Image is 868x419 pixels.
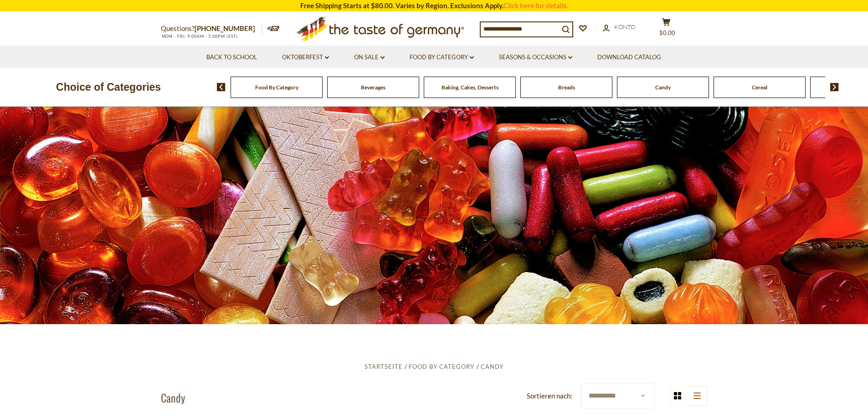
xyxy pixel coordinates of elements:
[603,22,635,32] a: Konto
[527,390,572,402] label: Sortieren nach:
[161,391,185,404] h1: Candy
[365,363,403,370] a: Startseite
[659,29,675,36] span: $0.00
[161,23,262,35] p: Questions?
[195,24,255,32] a: [PHONE_NUMBER]
[255,84,298,91] a: Food By Category
[752,84,767,91] a: Cereal
[481,363,503,370] a: Candy
[161,34,238,39] span: MON - FRI, 9:00AM - 5:00PM (EST)
[354,52,385,62] a: On Sale
[361,84,385,91] a: Beverages
[503,1,568,10] a: Click here for details.
[597,52,661,62] a: Download Catalog
[282,52,329,62] a: Oktoberfest
[830,83,839,91] img: next arrow
[614,23,635,31] span: Konto
[409,363,474,370] a: Food By Category
[655,84,671,91] a: Candy
[653,18,680,41] button: $0.00
[217,83,226,91] img: previous arrow
[499,52,572,62] a: Seasons & Occasions
[442,84,498,91] a: Baking, Cakes, Desserts
[558,84,575,91] a: Breads
[410,52,474,62] a: Food By Category
[206,52,257,62] a: Back to School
